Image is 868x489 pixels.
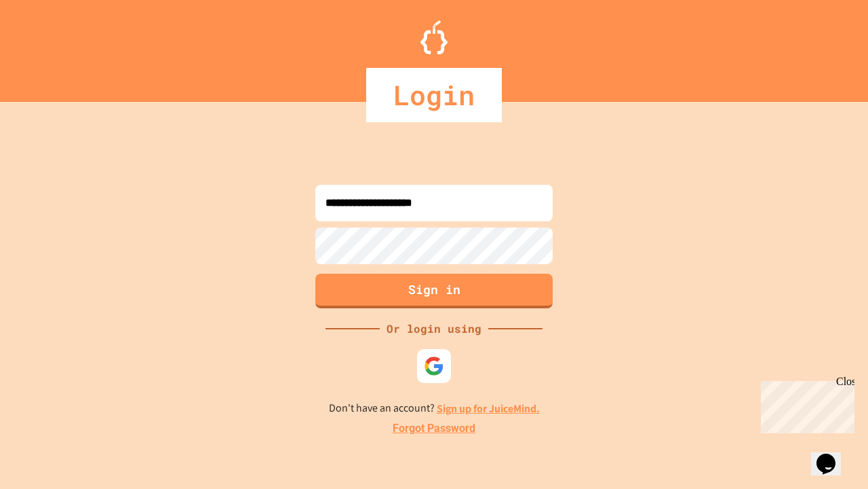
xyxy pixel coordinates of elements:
a: Sign up for JuiceMind. [437,401,540,416]
p: Don't have an account? [329,400,540,417]
button: Sign in [315,274,553,308]
a: Forgot Password [393,420,475,437]
div: Or login using [380,321,488,337]
div: Chat with us now!Close [5,5,94,86]
div: Login [366,68,502,122]
img: google-icon.svg [424,356,444,376]
iframe: chat widget [811,435,854,475]
img: Logo.svg [420,20,448,54]
iframe: chat widget [755,376,854,433]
